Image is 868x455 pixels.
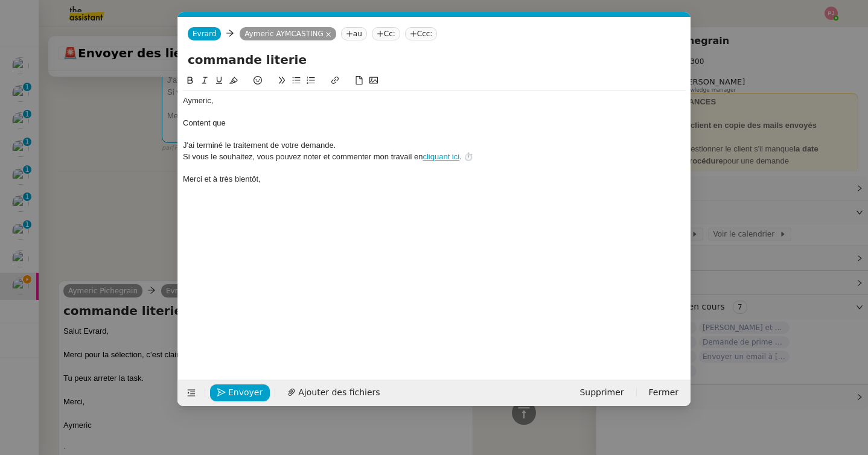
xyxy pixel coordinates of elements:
[405,27,438,40] nz-tag: Ccc:
[188,51,681,69] input: Subject
[183,95,686,106] div: Aymeric﻿,
[642,384,686,401] button: Fermer
[423,152,459,161] a: cliquant ici
[649,386,678,399] span: Fermer
[579,386,624,399] span: Supprimer
[372,27,400,40] nz-tag: Cc:
[240,27,336,40] nz-tag: Aymeric AYMCASTING
[183,140,686,151] div: J'ai terminé le traitement de votre demande.
[280,384,387,401] button: Ajouter des fichiers
[193,30,216,38] span: Evrard
[572,384,631,401] button: Supprimer
[183,174,686,185] div: Merci et à très bientôt,
[210,384,270,401] button: Envoyer
[298,386,380,399] span: Ajouter des fichiers
[228,386,263,399] span: Envoyer
[183,118,686,129] div: Content que
[341,27,367,40] nz-tag: au
[183,151,686,162] div: Si vous le souhaitez, vous pouvez noter et commenter mon travail en . ⏱️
